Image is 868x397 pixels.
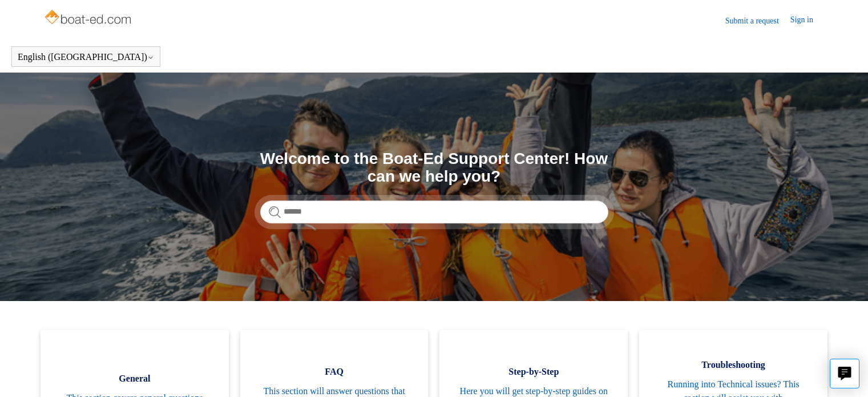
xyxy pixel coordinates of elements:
button: Live chat [830,359,859,388]
button: English ([GEOGRAPHIC_DATA]) [18,52,154,62]
a: Sign in [790,14,825,27]
img: Boat-Ed Help Center home page [43,7,134,30]
span: FAQ [257,365,411,379]
h1: Welcome to the Boat-Ed Support Center! How can we help you? [260,150,608,186]
input: Search [260,200,608,223]
span: General [58,372,212,386]
span: Step-by-Step [457,365,611,379]
a: Submit a request [725,15,790,27]
span: Troubleshooting [656,358,810,372]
